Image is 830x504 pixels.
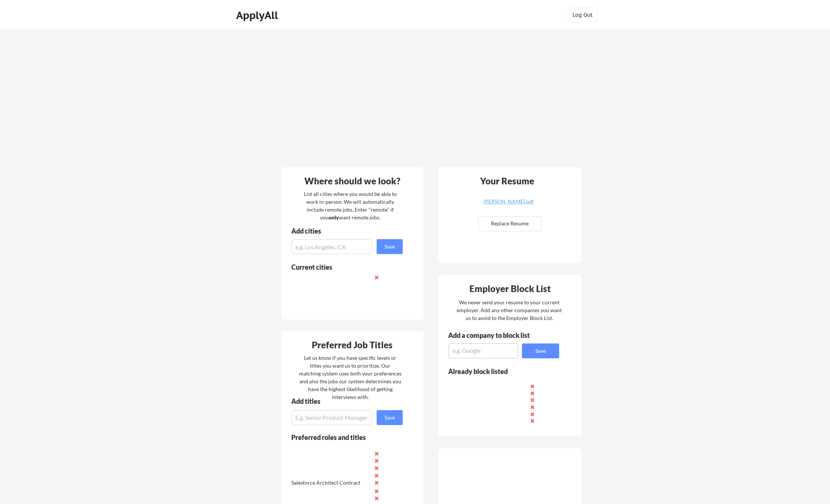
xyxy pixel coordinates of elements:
[377,239,403,254] button: Save
[377,410,403,425] button: Save
[291,410,373,425] input: E.g. Senior Product Manager
[291,398,396,405] div: Add titles
[522,343,559,358] button: Save
[465,199,553,210] a: [PERSON_NAME].pdf
[471,177,544,186] div: Your Resume
[465,199,553,204] div: [PERSON_NAME].pdf
[456,298,563,322] div: We never send your resume to your current employer. Add any other companies you want us to avoid ...
[283,177,422,186] div: Where should we look?
[568,7,598,22] button: Log Out
[283,340,422,349] div: Preferred Job Titles
[291,239,373,254] input: e.g. Los Angeles, CA
[291,228,405,234] div: Add cities
[329,214,339,221] strong: only
[441,284,580,293] div: Employer Block List
[236,9,280,22] div: ApplyAll
[299,354,402,401] div: Let us know if you have specific levels or titles you want us to prioritize. Our matching system ...
[448,332,541,339] div: Add a company to block list
[291,479,370,486] div: Salesforce Architect Contract
[291,434,393,441] div: Preferred roles and titles
[291,264,395,270] div: Current cities
[448,368,549,375] div: Already block listed
[299,190,402,221] div: List all cities where you would be able to work in-person. We will automatically include remote j...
